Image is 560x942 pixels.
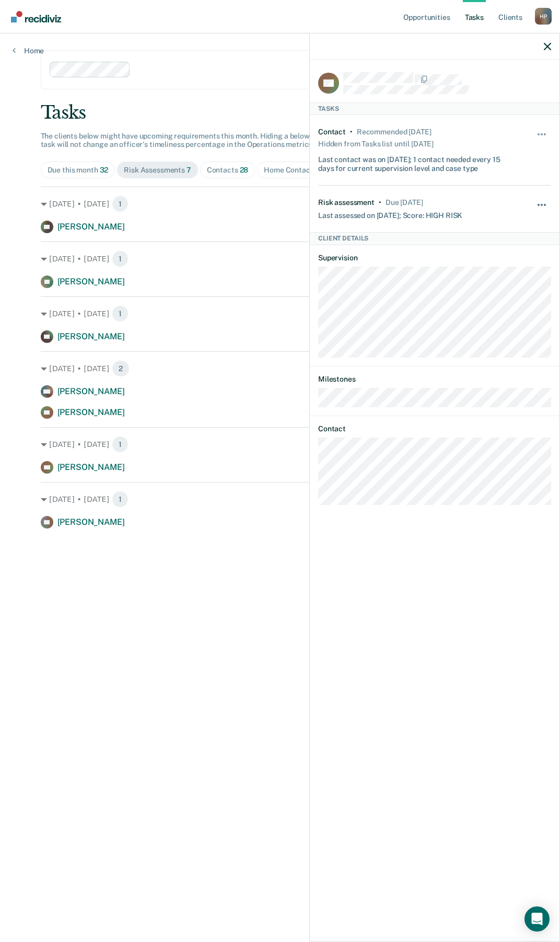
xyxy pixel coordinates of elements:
[41,436,520,453] div: [DATE] • [DATE]
[48,166,109,175] div: Due this month
[318,151,512,173] div: Last contact was on [DATE]; 1 contact needed every 15 days for current supervision level and case...
[264,166,323,175] div: Home Contacts
[350,128,353,136] div: •
[318,207,462,220] div: Last assessed on [DATE]; Score: HIGH RISK
[57,407,125,417] span: [PERSON_NAME]
[318,254,551,262] dt: Supervision
[318,136,434,151] div: Hidden from Tasks list until [DATE]
[535,8,552,25] button: Profile dropdown button
[41,305,520,322] div: [DATE] • [DATE]
[240,166,249,174] span: 28
[207,166,249,175] div: Contacts
[310,232,559,245] div: Client Details
[41,102,520,123] div: Tasks
[57,331,125,341] span: [PERSON_NAME]
[13,46,44,55] a: Home
[186,166,191,174] span: 7
[386,198,423,207] div: Due in 16 days
[57,386,125,396] span: [PERSON_NAME]
[112,250,129,267] span: 1
[318,198,375,207] div: Risk assessment
[112,196,129,212] span: 1
[100,166,109,174] span: 32
[112,305,129,322] span: 1
[112,360,130,377] span: 2
[524,906,550,932] div: Open Intercom Messenger
[41,196,520,212] div: [DATE] • [DATE]
[535,8,552,25] div: H P
[357,128,431,136] div: Recommended today
[310,102,559,115] div: Tasks
[57,517,125,527] span: [PERSON_NAME]
[318,424,551,433] dt: Contact
[41,491,520,508] div: [DATE] • [DATE]
[57,222,125,232] span: [PERSON_NAME]
[57,462,125,472] span: [PERSON_NAME]
[318,375,551,384] dt: Milestones
[112,491,129,508] span: 1
[112,436,129,453] span: 1
[41,132,314,149] span: The clients below might have upcoming requirements this month. Hiding a below task will not chang...
[318,128,346,136] div: Contact
[41,360,520,377] div: [DATE] • [DATE]
[11,11,61,22] img: Recidiviz
[124,166,191,175] div: Risk Assessments
[41,250,520,267] div: [DATE] • [DATE]
[57,277,125,286] span: [PERSON_NAME]
[379,198,381,207] div: •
